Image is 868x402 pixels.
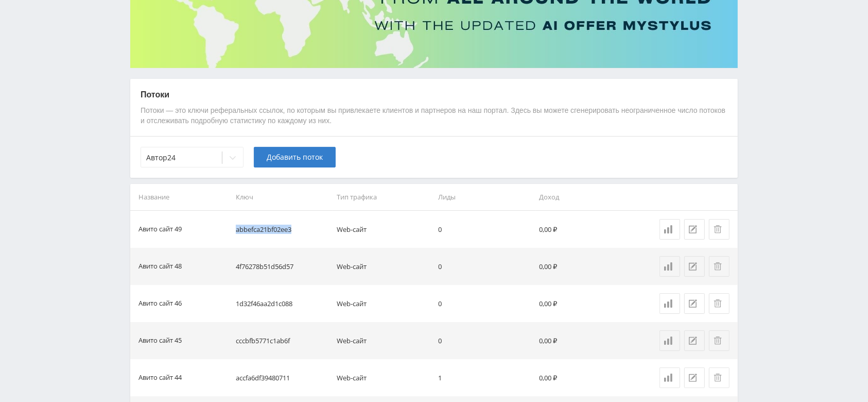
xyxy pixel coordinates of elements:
[254,147,336,167] button: Добавить поток
[138,261,182,273] div: Авито сайт 48
[535,322,637,359] td: 0,00 ₽
[232,211,333,248] td: abbefca21bf02ee3
[232,248,333,285] td: 4f76278b51d56d57
[141,106,727,126] p: Потоки — это ключи реферальных ссылок, по которым вы привлекаете клиентов и партнеров на наш порт...
[232,285,333,322] td: 1d32f46aa2d1c088
[659,367,680,388] a: Статистика
[684,256,705,277] button: Редактировать
[434,359,535,396] td: 1
[141,89,727,100] p: Потоки
[232,322,333,359] td: cccbfb5771c1ab6f
[434,184,535,210] th: Лиды
[138,224,182,236] div: Авито сайт 49
[333,184,434,210] th: Тип трафика
[138,372,182,384] div: Авито сайт 44
[333,359,434,396] td: Web-сайт
[138,335,182,347] div: Авито сайт 45
[659,219,680,240] a: Статистика
[333,211,434,248] td: Web-сайт
[535,184,637,210] th: Доход
[659,256,680,277] a: Статистика
[659,293,680,314] a: Статистика
[684,330,705,351] button: Редактировать
[130,184,232,210] th: Название
[535,285,637,322] td: 0,00 ₽
[709,293,730,314] button: Удалить
[709,367,730,388] button: Удалить
[434,211,535,248] td: 0
[535,211,637,248] td: 0,00 ₽
[709,219,730,240] button: Удалить
[709,256,730,277] button: Удалить
[709,330,730,351] button: Удалить
[659,330,680,351] a: Статистика
[267,153,323,161] span: Добавить поток
[684,219,705,240] button: Редактировать
[333,285,434,322] td: Web-сайт
[684,367,705,388] button: Редактировать
[333,248,434,285] td: Web-сайт
[684,293,705,314] button: Редактировать
[434,322,535,359] td: 0
[232,184,333,210] th: Ключ
[434,248,535,285] td: 0
[232,359,333,396] td: accfa6df39480711
[535,359,637,396] td: 0,00 ₽
[535,248,637,285] td: 0,00 ₽
[434,285,535,322] td: 0
[138,298,182,310] div: Авито сайт 46
[333,322,434,359] td: Web-сайт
